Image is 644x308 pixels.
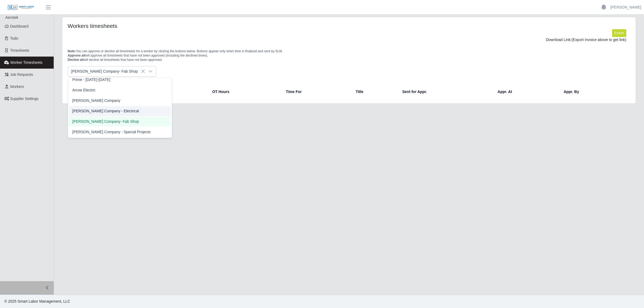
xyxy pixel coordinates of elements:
[10,24,29,28] span: Dashboard
[72,37,626,43] div: Download Link:
[281,85,351,98] th: Time For
[398,85,493,98] th: Sent for Appr.
[72,87,96,93] span: Arrow Electric
[5,15,18,20] span: Aerotek
[10,84,24,89] span: Workers
[69,85,171,95] li: Arrow Electric
[72,129,151,135] span: [PERSON_NAME] Company - Special Projects
[68,58,83,62] span: Decline all
[68,49,630,62] p: You can approve or decline all timesheets for a worker by clicking the buttons below. Buttons app...
[493,85,559,98] th: Appr. At
[68,23,297,29] h4: Workers timesheets
[10,36,18,40] span: Todo
[572,38,626,42] span: (Export Invoice above to get link)
[208,85,281,98] th: OT Hours
[68,49,76,53] span: Note:
[72,108,139,114] span: [PERSON_NAME] Company - Electrical
[68,66,145,76] span: Lee Company- Fab Shop
[69,106,171,116] li: Lee Company - Electrical
[69,75,171,85] li: Prime - Saturday-Friday
[10,48,30,53] span: Timesheets
[610,5,641,10] a: [PERSON_NAME]
[612,29,626,37] button: Export
[72,98,120,103] span: [PERSON_NAME] Company
[69,117,171,127] li: Lee Company- Fab Shop
[10,60,42,65] span: Worker Timesheets
[352,85,398,98] th: Title
[68,54,85,57] span: Approve all
[72,119,139,124] span: [PERSON_NAME] Company- Fab Shop
[10,97,39,101] span: Supplier Settings
[8,5,34,10] img: SLM Logo
[559,85,628,98] th: Appr. By
[69,96,171,106] li: Lee Company
[69,127,171,137] li: Lee Company - Special Projects
[4,299,70,303] span: © 2025 Smart Labor Management, LLC
[10,72,33,77] span: Job Requests
[72,77,111,83] span: Prime - [DATE]-[DATE]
